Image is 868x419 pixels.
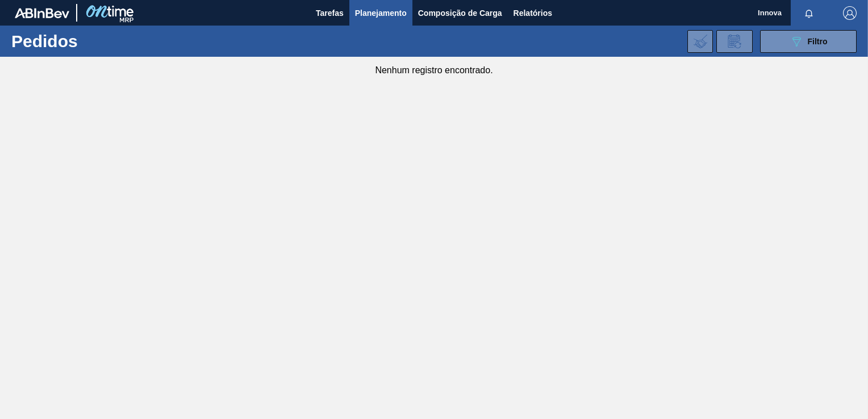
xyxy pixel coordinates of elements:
button: Notificações [791,5,827,21]
h1: Pedidos [11,35,174,48]
div: Solicitação de Revisão de Pedidos [716,30,753,53]
img: TNhmsLtSVTkK8tSr43FrP2fwEKptu5GPRR3wAAAABJRU5ErkJggg== [15,8,69,18]
button: Filtro [760,30,857,53]
img: Logout [843,6,857,20]
span: Filtro [808,37,828,46]
span: Composição de Carga [418,6,502,20]
div: Importar Negociações dos Pedidos [687,30,713,53]
span: Tarefas [316,6,344,20]
span: Relatórios [514,6,552,20]
span: Planejamento [355,6,407,20]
